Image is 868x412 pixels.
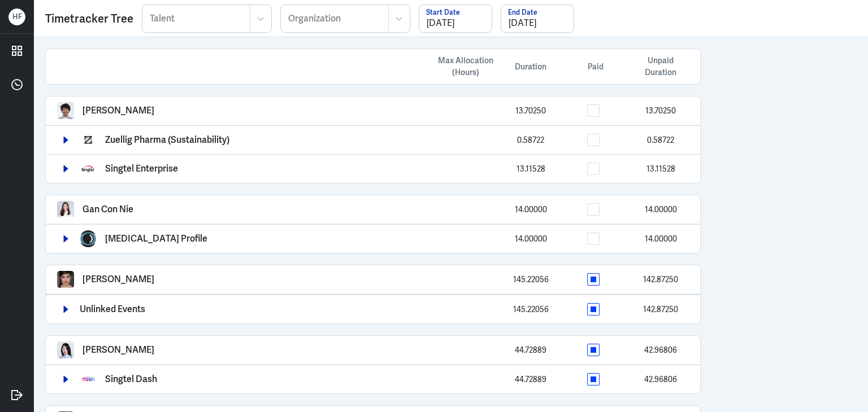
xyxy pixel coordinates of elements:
img: Gan Con Nie [57,201,74,218]
p: [MEDICAL_DATA] Profile [105,234,207,244]
span: 42.96806 [644,374,677,384]
span: 13.11528 [517,164,545,174]
div: Paid [559,61,632,73]
input: Start Date [419,5,492,32]
p: [PERSON_NAME] [83,345,154,355]
p: Unlinked Events [80,304,145,314]
div: H F [8,8,25,25]
p: [PERSON_NAME] [83,106,154,116]
span: 44.72889 [515,345,546,355]
p: Singtel Dash [105,374,157,384]
span: 145.22056 [513,304,549,314]
p: [PERSON_NAME] [83,274,154,284]
img: Myopia Profile [80,230,97,247]
span: 142.87250 [643,274,678,284]
p: Gan Con Nie [83,204,133,214]
span: 13.70250 [515,106,546,116]
img: Singtel Dash [80,371,97,388]
img: Arief Bahari [57,102,74,119]
p: Zuellig Pharma (Sustainability) [105,135,229,145]
img: Lei Wang [57,341,74,358]
span: 14.00000 [645,204,677,214]
span: 0.58722 [647,135,674,145]
span: Unpaid Duration [632,55,689,78]
img: Lucy Koleva [57,271,74,288]
span: 142.87250 [643,304,678,314]
div: Max Allocation (Hours) [429,55,502,78]
span: 14.00000 [515,234,547,244]
span: 14.00000 [515,204,547,214]
span: 13.70250 [645,106,676,116]
span: 0.58722 [517,135,544,145]
span: 42.96806 [644,345,677,355]
p: Singtel Enterprise [105,164,178,174]
img: Singtel Enterprise [80,160,97,177]
span: 14.00000 [645,234,677,244]
span: 145.22056 [513,274,549,284]
span: Duration [515,61,546,73]
input: End Date [501,5,574,32]
div: Timetracker Tree [45,10,133,27]
img: Zuellig Pharma (Sustainability) [80,132,97,148]
span: 13.11528 [646,164,675,174]
span: 44.72889 [515,374,546,384]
